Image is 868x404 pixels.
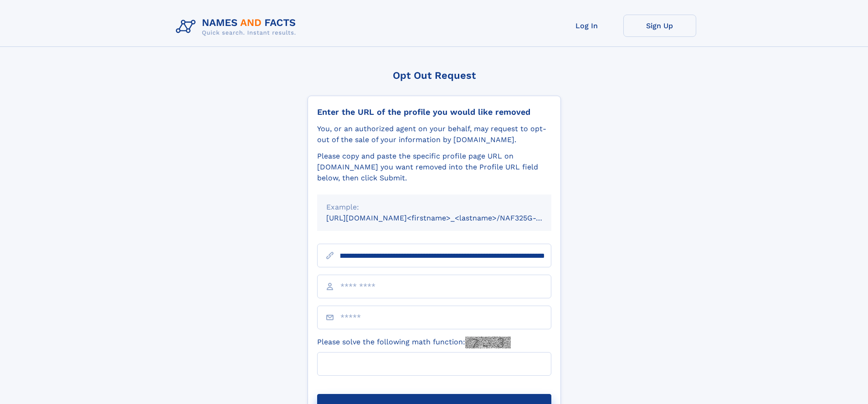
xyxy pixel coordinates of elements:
[317,151,551,184] div: Please copy and paste the specific profile page URL on [DOMAIN_NAME] you want removed into the Pr...
[317,123,551,145] div: You, or an authorized agent on your behalf, may request to opt-out of the sale of your informatio...
[623,15,696,37] a: Sign Up
[550,15,623,37] a: Log In
[317,107,551,117] div: Enter the URL of the profile you would like removed
[326,202,542,213] div: Example:
[317,337,511,348] label: Please solve the following math function:
[172,15,303,39] img: Logo Names and Facts
[326,214,569,222] small: [URL][DOMAIN_NAME]<firstname>_<lastname>/NAF325G-xxxxxxxx
[308,70,561,81] div: Opt Out Request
